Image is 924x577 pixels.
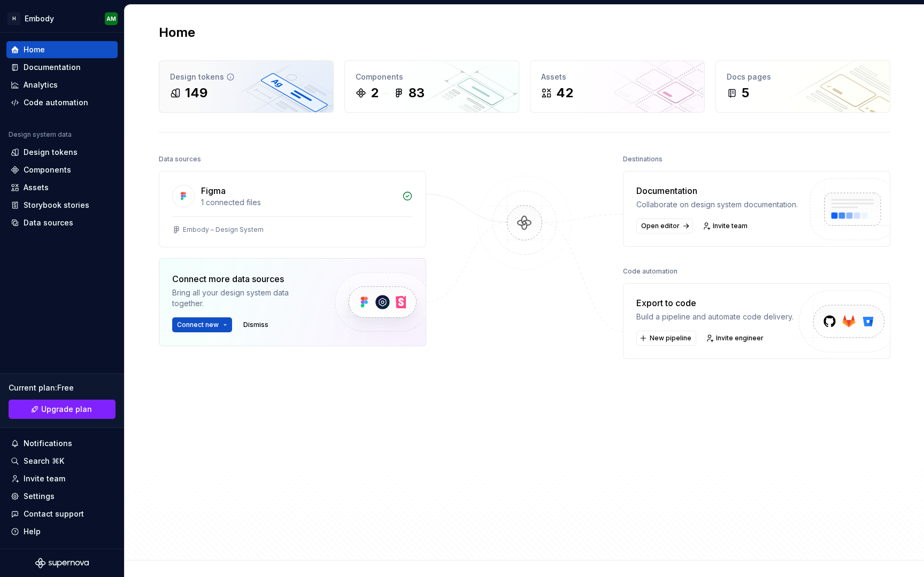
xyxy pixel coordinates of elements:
a: Components [6,161,118,178]
a: Upgrade plan [9,400,115,419]
span: Dismiss [243,321,268,329]
div: Search ⌘K [24,456,64,466]
div: Connect more data sources [172,272,317,285]
div: Notifications [24,438,72,449]
div: Help [24,526,41,537]
a: Analytics [6,76,118,93]
div: AM [106,14,116,23]
div: Design tokens [170,72,322,82]
div: Assets [541,72,694,82]
div: Documentation [24,62,81,73]
a: Storybook stories [6,197,118,214]
a: Assets42 [530,60,705,113]
div: Contact support [24,509,84,519]
a: Documentation [6,59,118,76]
div: Design tokens [24,147,78,158]
span: Connect new [177,321,219,329]
a: Code automation [6,94,118,111]
a: Data sources [6,214,118,231]
a: Invite engineer [703,331,768,346]
button: Dismiss [238,317,273,332]
span: Invite team [713,222,748,230]
a: Design tokens [6,144,118,161]
a: Figma1 connected filesEmbody – Design System [159,171,426,247]
a: Open editor [636,219,693,233]
a: Settings [6,488,118,505]
div: Components [356,72,508,82]
svg: Supernova Logo [35,558,89,568]
div: Home [24,44,45,55]
div: H [7,12,20,25]
h2: Home [159,24,195,41]
a: Invite team [699,219,752,233]
div: Components [24,165,71,175]
div: Design system data [9,130,72,139]
a: Invite team [6,470,118,487]
div: Docs pages [727,72,879,82]
div: 2 [371,84,379,102]
a: Docs pages5 [715,60,890,113]
a: Assets [6,179,118,196]
span: Upgrade plan [41,404,92,415]
span: Open editor [641,222,680,230]
div: Export to code [636,297,794,309]
div: Bring all your design system data together. [172,287,317,309]
span: Invite engineer [716,334,764,342]
span: New pipeline [650,334,691,342]
div: Code automation [623,264,677,279]
button: Search ⌘K [6,453,118,470]
div: Current plan : Free [9,383,115,393]
div: 149 [185,84,207,102]
button: Connect new [172,317,232,332]
div: Settings [24,491,55,502]
button: Notifications [6,435,118,452]
a: Home [6,41,118,58]
div: Collaborate on design system documentation. [636,199,798,210]
div: Build a pipeline and automate code delivery. [636,311,794,322]
div: Destinations [623,152,663,167]
div: 42 [556,84,573,102]
div: Embody – Design System [183,225,264,234]
div: 5 [742,84,749,102]
button: HEmbodyAM [2,7,122,30]
div: Storybook stories [24,200,89,210]
div: Data sources [24,217,73,228]
button: New pipeline [636,331,696,346]
a: Components283 [344,60,519,113]
button: Help [6,523,118,540]
div: Code automation [24,97,88,108]
div: Figma [201,184,226,197]
div: Documentation [636,184,798,197]
div: Assets [24,182,49,193]
div: 83 [409,84,425,102]
div: Data sources [159,152,201,167]
div: Analytics [24,80,58,90]
div: 1 connected files [201,197,396,208]
div: Embody [25,13,54,24]
button: Contact support [6,505,118,523]
div: Invite team [24,473,65,484]
a: Design tokens149 [159,60,334,113]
